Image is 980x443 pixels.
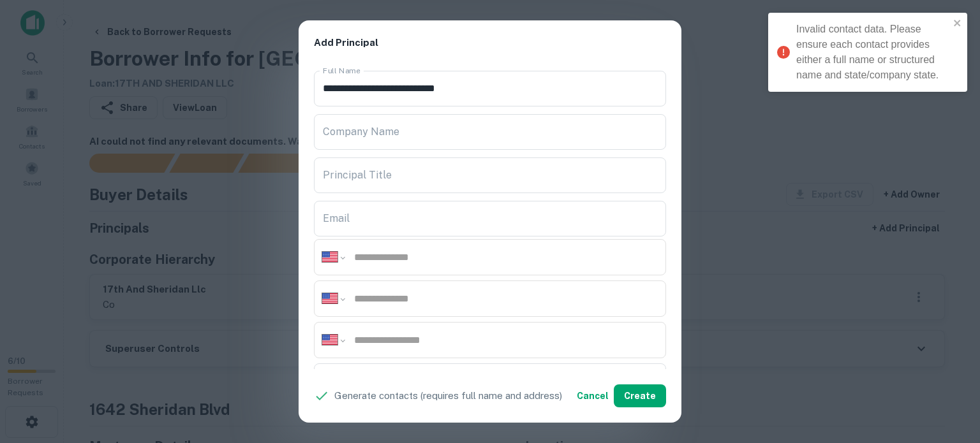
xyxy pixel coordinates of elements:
[572,384,614,407] button: Cancel
[334,388,562,403] p: Generate contacts (requires full name and address)
[953,18,962,30] button: close
[916,341,980,402] iframe: Chat Widget
[614,384,666,407] button: Create
[299,20,681,66] h2: Add Principal
[796,22,949,83] div: Invalid contact data. Please ensure each contact provides either a full name or structured name a...
[323,65,360,76] label: Full Name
